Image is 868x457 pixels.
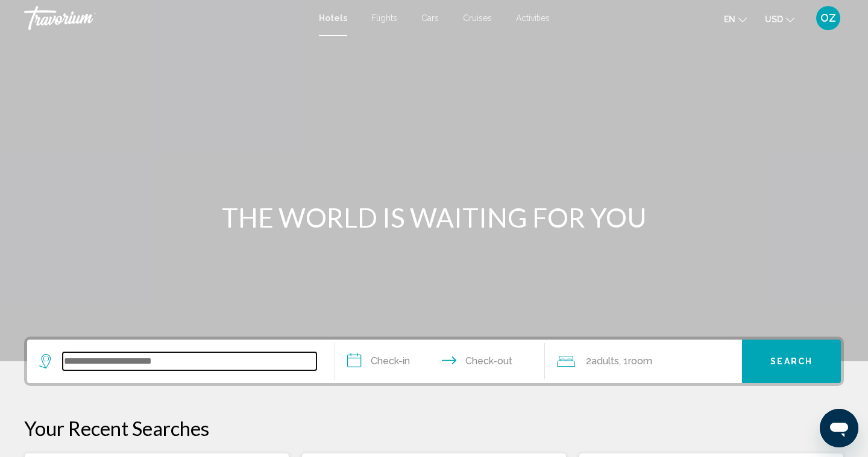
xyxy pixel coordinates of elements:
[724,14,735,24] span: en
[24,416,844,440] p: Your Recent Searches
[765,10,794,28] button: Change currency
[586,353,619,370] span: 2
[619,353,652,370] span: , 1
[742,340,841,383] button: Search
[27,340,841,383] div: Search widget
[516,13,550,23] a: Activities
[820,409,858,447] iframe: Кнопка запуска окна обмена сообщениями
[813,5,844,31] button: User Menu
[463,13,492,23] a: Cruises
[371,13,397,23] a: Flights
[545,340,743,383] button: Travelers: 2 adults, 0 children
[628,355,652,367] span: Room
[820,12,836,24] span: OZ
[770,357,813,367] span: Search
[335,340,545,383] button: Check in and out dates
[208,202,660,233] h1: THE WORLD IS WAITING FOR YOU
[591,355,619,367] span: Adults
[765,14,783,24] span: USD
[24,6,307,30] a: Travorium
[319,13,347,23] a: Hotels
[421,13,439,23] a: Cars
[724,10,747,28] button: Change language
